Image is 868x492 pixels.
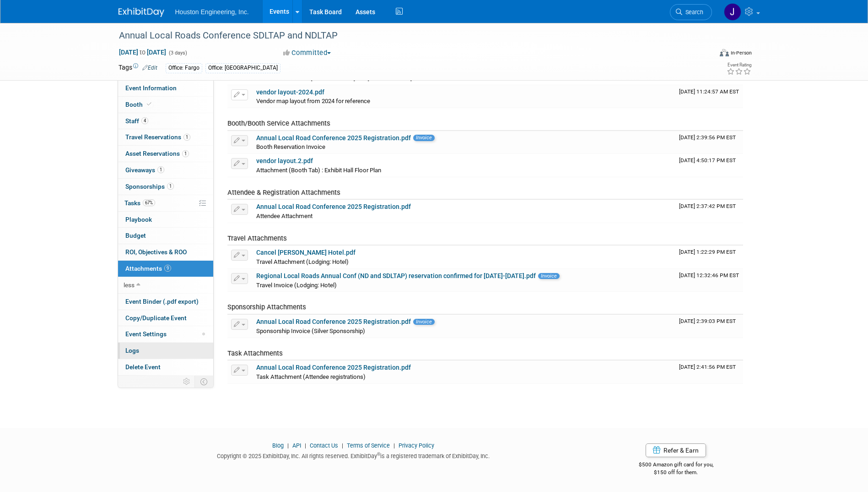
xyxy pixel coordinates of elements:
img: Format-Inperson.png [720,49,729,56]
a: Travel Reservations1 [118,129,213,145]
span: 1 [182,150,189,157]
span: Houston Engineering, Inc. [175,8,249,16]
i: Booth reservation complete [147,102,151,107]
span: Vendor map layout from 2024 for reference [256,98,370,104]
span: hotel reservation for [PERSON_NAME] and [PERSON_NAME] [256,75,412,82]
td: Upload Timestamp [675,154,743,177]
span: (3 days) [168,50,187,56]
td: Upload Timestamp [675,269,743,292]
span: Travel Reservations [125,133,190,141]
span: Playbook [125,216,152,223]
span: | [302,442,308,449]
td: Tags [119,63,157,73]
span: Event Information [125,84,177,92]
a: Asset Reservations1 [118,146,213,162]
div: $500 Amazon gift card for you, [602,455,750,476]
a: Attachments9 [118,261,213,277]
td: Upload Timestamp [675,85,743,108]
a: Terms of Service [347,442,390,449]
a: Giveaways1 [118,162,213,178]
div: Event Rating [727,63,751,67]
a: Contact Us [310,442,338,449]
span: Task Attachment (Attendee registrations) [256,373,366,380]
td: Personalize Event Tab Strip [179,376,195,388]
span: Travel Attachment (Lodging: Hotel) [256,258,349,265]
span: Upload Timestamp [679,134,736,141]
span: Event Settings [125,330,167,338]
td: Upload Timestamp [675,131,743,154]
span: Upload Timestamp [679,249,736,255]
a: Blog [272,442,284,449]
a: Event Information [118,80,213,96]
div: Event Format [658,48,752,61]
a: less [118,277,213,293]
a: vendor layout.2.pdf [256,157,313,164]
span: Sponsorships [125,183,174,190]
span: Logs [125,347,139,354]
a: Refer & Earn [646,443,706,457]
div: In-Person [730,49,752,56]
a: Privacy Policy [399,442,434,449]
a: Sponsorships1 [118,179,213,195]
div: Copyright © 2025 ExhibitDay, Inc. All rights reserved. ExhibitDay is a registered trademark of Ex... [119,450,589,460]
span: Task Attachments [227,349,283,357]
span: 1 [157,166,164,173]
span: ROI, Objectives & ROO [125,248,187,256]
a: API [292,442,301,449]
a: Playbook [118,212,213,228]
a: Annual Local Road Conference 2025 Registration.pdf [256,364,411,371]
a: vendor layout-2024.pdf [256,88,324,96]
span: Travel Invoice (Lodging: Hotel) [256,282,337,289]
span: Travel Attachments [227,234,287,242]
span: Asset Reservations [125,150,189,157]
span: to [138,49,147,56]
span: Invoice [413,319,435,325]
span: Booth Reservation Invoice [256,143,325,150]
td: Toggle Event Tabs [194,376,213,388]
span: Tasks [124,199,155,207]
span: Booth [125,101,153,108]
span: Upload Timestamp [679,88,739,95]
span: Invoice [413,135,435,141]
a: Search [670,4,712,20]
span: Upload Timestamp [679,318,736,324]
span: 1 [183,134,190,141]
span: Upload Timestamp [679,203,736,209]
span: [DATE] [DATE] [119,48,167,56]
a: Edit [142,65,157,71]
span: Attendee Attachment [256,213,313,219]
sup: ® [377,452,380,457]
span: 9 [164,265,171,272]
td: Upload Timestamp [675,361,743,383]
span: Staff [125,117,148,125]
span: | [285,442,291,449]
a: Staff4 [118,113,213,129]
span: Attachment (Booth Tab) : Exhibit Hall Floor Plan [256,167,381,174]
span: 1 [167,183,174,190]
a: Budget [118,228,213,244]
span: Upload Timestamp [679,157,736,164]
a: Annual Local Road Conference 2025 Registration.pdf [256,318,411,325]
span: 67% [143,199,155,206]
span: Booth/Booth Service Attachments [227,119,330,127]
a: Tasks67% [118,195,213,211]
img: ExhibitDay [119,8,164,17]
span: Attendee & Registration Attachments [227,188,340,197]
td: Upload Timestamp [675,315,743,338]
a: Annual Local Road Conference 2025 Registration.pdf [256,203,411,210]
span: Budget [125,232,146,239]
td: Upload Timestamp [675,246,743,268]
div: $150 off for them. [602,469,750,476]
span: Giveaways [125,166,164,174]
span: Invoice [538,273,560,279]
a: Annual Local Road Conference 2025 Registration.pdf [256,134,411,142]
a: Delete Event [118,359,213,375]
button: Committed [280,48,334,58]
div: Office: Fargo [166,63,202,73]
div: Annual Local Roads Conference SDLTAP and NDLTAP [116,27,698,44]
span: Search [682,9,703,16]
span: Upload Timestamp [679,364,736,370]
span: | [391,442,397,449]
a: Event Binder (.pdf export) [118,294,213,310]
img: Janelle Wunderlich [724,3,741,21]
